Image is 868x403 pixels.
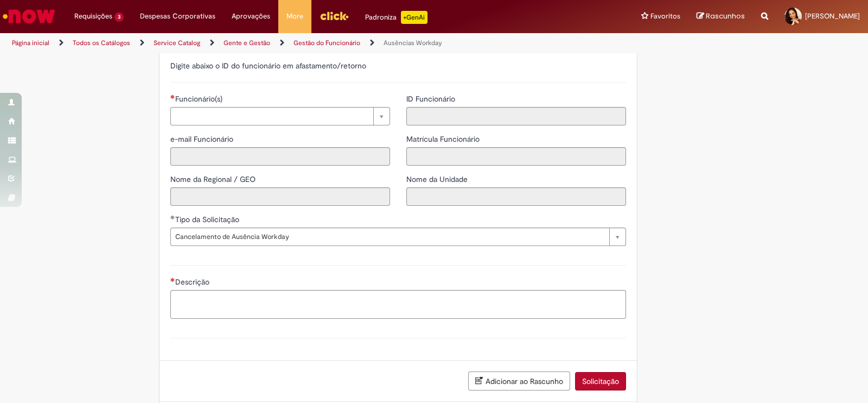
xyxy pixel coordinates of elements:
[406,147,626,166] input: Matrícula Funcionário
[175,94,225,104] span: Necessários - Funcionário(s)
[114,12,124,22] span: 3
[406,134,482,144] span: Somente leitura - Matrícula Funcionário
[154,39,200,47] a: Service Catalog
[406,107,626,125] input: ID Funcionário
[73,39,130,47] a: Todos os Catálogos
[170,187,390,206] input: Nome da Regional / GEO
[468,371,570,391] button: Adicionar ao Rascunho
[401,11,427,24] p: +GenAi
[293,39,360,47] a: Gestão do Funcionário
[170,174,258,184] span: Somente leitura - Nome da Regional / GEO
[140,11,215,22] span: Despesas Corporativas
[706,11,745,21] span: Rascunhos
[697,11,745,22] a: Rascunhos
[575,372,626,391] button: Solicitação
[175,215,241,224] span: Tipo da Solicitação
[12,39,49,47] a: Página inicial
[320,8,349,24] img: click_logo_yellow_360x200.png
[74,11,112,22] span: Requisições
[170,61,366,71] label: Digite abaixo o ID do funcionário em afastamento/retorno
[170,147,390,166] input: e-mail Funcionário
[406,187,626,206] input: Nome da Unidade
[406,94,457,104] span: Somente leitura - ID Funcionário
[286,11,303,22] span: More
[170,278,175,282] span: Necessários
[224,39,270,47] a: Gente e Gestão
[175,228,604,245] span: Cancelamento de Ausência Workday
[175,277,212,287] span: Descrição
[8,33,571,53] ul: Trilhas de página
[1,5,57,27] img: ServiceNow
[170,95,175,99] span: Necessários
[170,290,626,319] textarea: Descrição
[384,39,442,47] a: Ausências Workday
[365,11,427,24] div: Padroniza
[232,11,270,22] span: Aprovações
[170,107,390,125] a: Limpar campo Funcionário(s)
[650,11,680,22] span: Favoritos
[805,11,860,21] span: [PERSON_NAME]
[406,174,470,184] span: Somente leitura - Nome da Unidade
[170,215,175,219] span: Obrigatório Preenchido
[170,134,235,144] span: Somente leitura - e-mail Funcionário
